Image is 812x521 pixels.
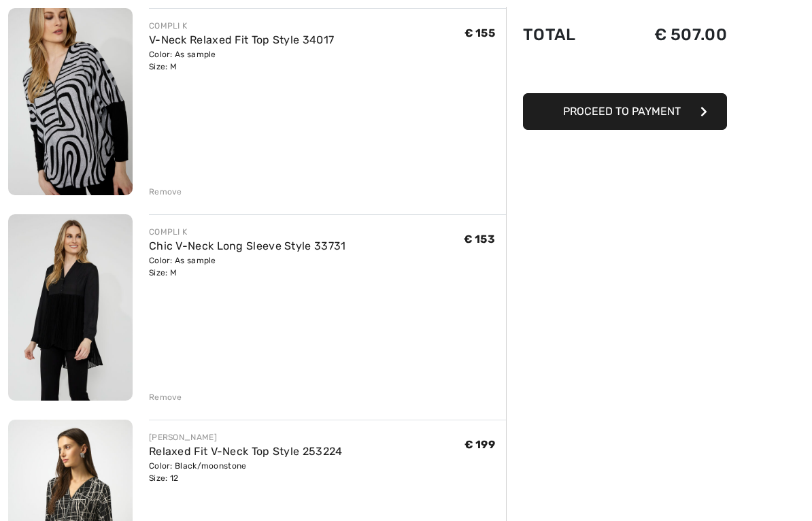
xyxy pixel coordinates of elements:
[149,48,334,73] div: Color: As sample Size: M
[8,8,133,195] img: V-Neck Relaxed Fit Top Style 34017
[523,93,727,130] button: Proceed to Payment
[149,20,334,32] div: COMPLI K
[149,445,343,458] a: Relaxed Fit V-Neck Top Style 253224
[464,438,496,451] span: € 199
[149,33,334,46] a: V-Neck Relaxed Fit Top Style 34017
[149,186,182,198] div: Remove
[149,460,343,484] div: Color: Black/moonstone Size: 12
[149,431,343,443] div: [PERSON_NAME]
[523,58,727,88] iframe: PayPal
[149,391,182,403] div: Remove
[523,12,609,58] td: Total
[149,254,346,279] div: Color: As sample Size: M
[8,214,133,401] img: Chic V-Neck Long Sleeve Style 33731
[149,239,346,252] a: Chic V-Neck Long Sleeve Style 33731
[464,27,496,39] span: € 155
[563,105,681,118] span: Proceed to Payment
[609,12,727,58] td: € 507.00
[464,233,496,246] span: € 153
[149,226,346,238] div: COMPLI K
